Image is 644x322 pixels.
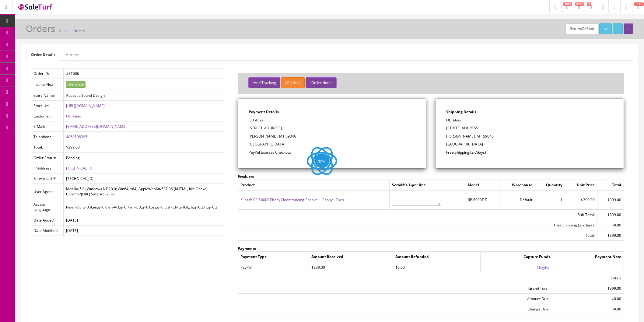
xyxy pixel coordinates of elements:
td: $399.00 [309,262,393,273]
td: Total: [31,142,64,152]
td: User Agent: [31,184,64,199]
td: Change Due : [238,304,553,314]
strong: Payments [238,246,256,251]
td: Total: [238,230,597,241]
td: Warehouse [499,180,535,191]
td: Total [597,180,624,191]
strong: Payment Details [249,109,279,114]
h1: Orders [26,23,55,33]
td: Telephone: [31,132,64,142]
td: Payment Note [553,252,624,262]
p: OD Atias [249,117,415,123]
td: Order ID: [31,68,64,79]
p: [PERSON_NAME], MT 59046 [249,134,415,139]
span: 1943 [563,2,572,6]
a: Order Details [26,49,60,61]
span: 8723 [575,2,584,6]
a: Orders [73,28,85,33]
td: PayPal [238,262,309,273]
td: Date Added: [31,215,64,225]
a: / [599,23,612,34]
td: Acoustic Sound Design [64,90,224,100]
a: [EMAIL_ADDRESS][DOMAIN_NAME] [66,124,127,129]
td: IP Address: [31,163,64,173]
a: [URL][DOMAIN_NAME] [66,103,105,108]
a: PayPal [539,265,550,270]
td: he,en-US;q=0.9,en;q=0.8,en-AU;q=0.7,en-GB;q=0.6,es;q=0.5,zh-CN;q=0.4,zh;q=0.3,tr;q=0.2 [64,199,224,215]
td: [TECHNICAL_ID] [64,173,224,184]
td: Amount Refunded [393,252,481,262]
p: [PERSON_NAME], MT 59046 [446,134,613,139]
td: $0.00 [393,262,481,273]
img: SaleTurf [17,3,54,11]
td: RP-8000F-E [465,190,499,209]
td: Forwarded IP: [31,173,64,184]
td: $399.00 [597,190,624,209]
td: Quantity [535,180,565,191]
td: Invoice No.: [31,79,64,90]
td: $0.00 [553,293,624,304]
td: $399.00 [565,190,597,209]
td: Date Modified: [31,225,64,236]
td: Amount Due : [238,293,553,304]
td: 1 [535,190,565,209]
strong: Shipping Details [446,109,476,114]
td: Order Status: [31,152,64,163]
a: Klipsch RP-8000F Ebony Floorstanding Speaker - Ebony - Each [240,197,344,202]
p: [GEOGRAPHIC_DATA] [446,142,613,147]
td: Capture Funds [480,252,553,262]
td: Totals [238,273,624,283]
button: Add Tracking [248,77,280,88]
td: E-Mail: [31,121,64,132]
td: [DATE] [64,215,224,225]
td: $399.00 [553,283,624,293]
a: Home [59,28,68,33]
p: [GEOGRAPHIC_DATA] [249,142,415,147]
p: [STREET_ADDRESS] [446,125,613,131]
p: OD Atias [446,117,613,123]
td: [DATE] [64,225,224,236]
td: Model [465,180,499,191]
button: On Hold [281,77,305,88]
button: Order Notes [306,77,336,88]
span: HELP [634,2,644,6]
td: Store Name: [31,90,64,100]
td: Store Url: [31,100,64,111]
td: Grand Total : [238,283,553,293]
a: [TECHNICAL_ID] [66,166,93,171]
td: Unit Price [565,180,597,191]
strong: Products [238,174,254,179]
a: 4068508395 [66,134,87,139]
a: History [61,49,83,61]
button: Generate [66,81,86,88]
td: Amount Received [309,252,393,262]
td: Serial#'s 1-per line [390,180,465,191]
td: Free Shipping (2-7days): [238,220,597,230]
td: Mozilla/5.0 (Windows NT 10.0; Win64; x64) AppleWebKit/537.36 (KHTML, like Gecko) Chrome/[URL] Saf... [64,184,224,199]
p: PayPal Express Checkout [249,150,415,155]
a: Return/Refund [565,23,598,34]
span: 3 [587,2,591,6]
a: OD Atias [66,114,81,119]
td: $399.00 [64,142,224,152]
p: Free Shipping (2-7days) [446,150,613,155]
td: $0.00 [553,304,624,314]
td: Sub-Total: [238,209,597,220]
td: Product [238,180,390,191]
td: #31606 [64,68,224,79]
td: Customer: [31,111,64,121]
td: $399.00 [597,230,624,241]
p: [STREET_ADDRESS] [249,125,415,131]
td: Pending [64,152,224,163]
td: Accept Language: [31,199,64,215]
td: Default [499,190,535,209]
td: $0.00 [597,220,624,230]
td: $399.00 [597,209,624,220]
td: Payment Type [238,252,309,262]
